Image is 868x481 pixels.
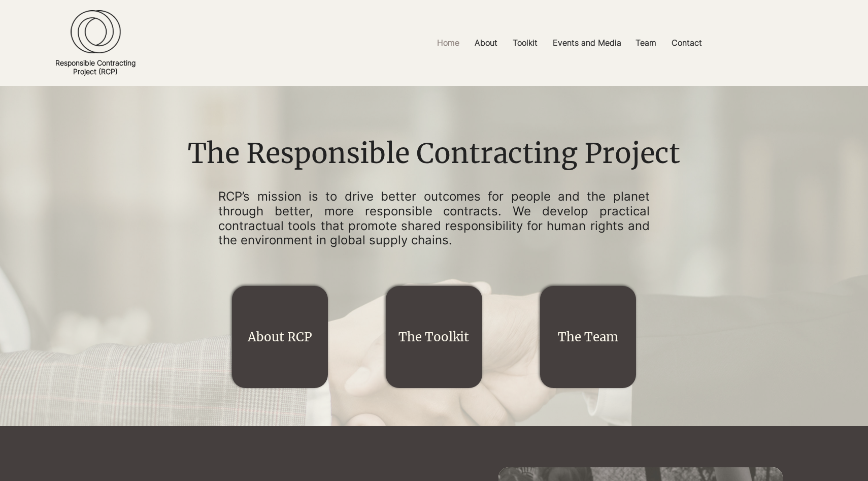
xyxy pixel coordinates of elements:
[558,329,618,345] a: The Team
[630,31,661,54] p: Team
[55,58,136,76] a: Responsible ContractingProject (RCP)
[218,189,650,248] p: RCP’s mission is to drive better outcomes for people and the planet through better, more responsi...
[467,31,505,54] a: About
[248,329,312,345] a: About RCP
[398,329,469,345] a: The Toolkit
[432,31,464,54] p: Home
[429,31,467,54] a: Home
[505,31,545,54] a: Toolkit
[548,31,626,54] p: Events and Media
[312,31,827,54] nav: Site
[545,31,628,54] a: Events and Media
[664,31,710,54] a: Contact
[470,31,503,54] p: About
[628,31,664,54] a: Team
[180,135,687,173] h1: The Responsible Contracting Project
[508,31,543,54] p: Toolkit
[666,31,707,54] p: Contact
